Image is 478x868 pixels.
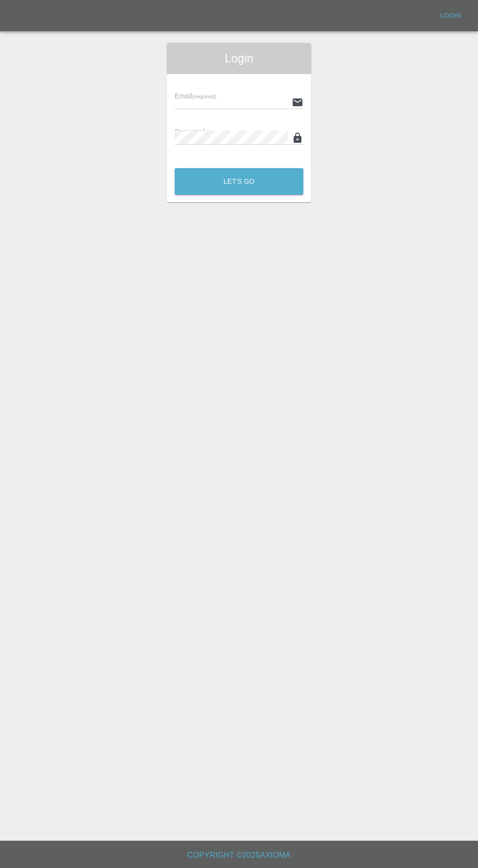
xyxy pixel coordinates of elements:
span: Email [175,92,216,100]
h6: Copyright © 2025 Axioma [8,849,470,862]
span: Password [175,128,229,135]
button: Let's Go [175,168,303,195]
small: (required) [205,129,230,135]
span: Login [175,51,303,66]
a: Login [435,8,466,23]
small: (required) [192,94,217,99]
